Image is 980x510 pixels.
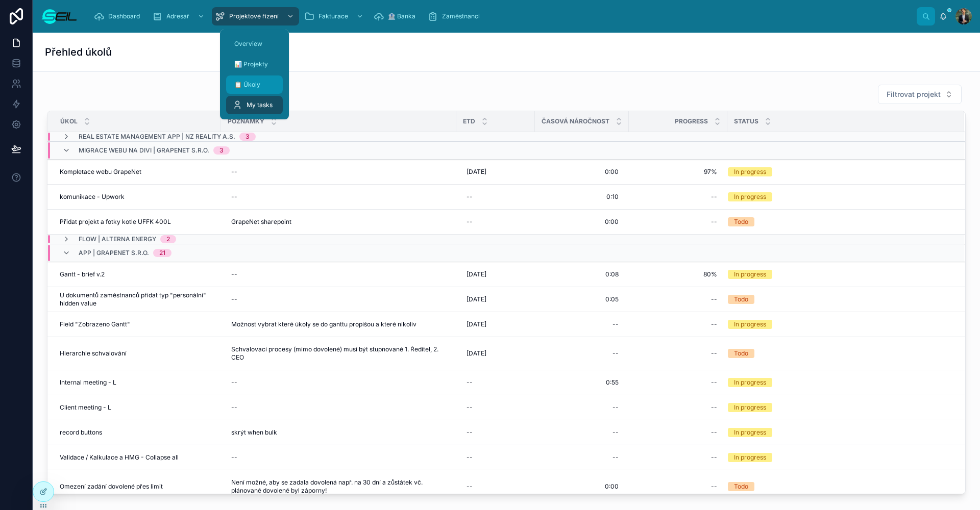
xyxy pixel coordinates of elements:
[541,478,623,495] a: 0:00
[728,295,952,304] a: Todo
[227,266,450,283] a: --
[467,378,473,387] div: --
[234,60,268,68] span: 📊 Projekty
[635,399,721,416] a: --
[227,374,450,391] a: --
[635,266,721,283] a: 80%
[734,482,748,491] div: Todo
[86,5,917,28] div: scrollable content
[728,349,952,358] a: Todo
[728,482,952,491] a: Todo
[60,482,163,491] span: Omezení zadání dovolené přes limit
[60,428,102,437] span: record buttons
[60,193,125,201] span: komunikace - Upwork
[542,117,609,125] span: Časová náročnost
[227,474,450,499] a: Není možné, aby se zadala dovolená např. na 30 dní a zůstátek vč. plánované dovolené byl záporny!
[635,164,721,180] a: 97%
[226,55,283,73] a: 📊 Projekty
[229,12,279,20] span: Projektové řízení
[467,349,486,358] span: [DATE]
[467,193,473,201] div: --
[605,270,619,278] span: 0:08
[231,453,237,462] div: --
[60,270,105,278] span: Gantt - brief v.2
[635,345,721,362] a: --
[79,133,235,141] span: Real estate Management app | NZ Reality a.s.
[639,168,717,176] span: 97%
[734,378,766,387] div: In progress
[639,270,717,278] span: 80%
[541,189,623,205] a: 0:10
[228,117,264,125] span: Poznámky
[635,214,721,230] a: --
[463,117,475,125] span: ETD
[60,349,215,358] a: Hierarchie schvalování
[711,218,717,226] div: --
[734,295,748,304] div: Todo
[231,478,446,495] span: Není možné, aby se zadala dovolená např. na 30 dní a zůstátek vč. plánované dovolené byl záporny!
[728,378,952,387] a: In progress
[467,482,473,491] div: --
[231,218,291,226] span: GrapeNet sharepoint
[231,168,237,176] div: --
[226,96,283,114] a: My tasks
[159,249,165,257] div: 21
[711,349,717,358] div: --
[635,291,721,308] a: --
[60,168,141,176] span: Kompletace webu GrapeNet
[467,270,486,278] span: [DATE]
[60,378,116,387] span: Internal meeting - L
[227,316,450,333] a: Možnost vybrat které úkoly se do ganttu propíšou a které nikoliv
[60,218,171,226] span: Přidat projekt a fotky kotle UFFK 400L
[231,270,237,278] div: --
[711,482,717,491] div: --
[227,189,450,205] a: --
[612,349,619,358] div: --
[462,316,529,333] a: [DATE]
[231,378,237,387] div: --
[301,7,369,25] a: Fakturace
[231,403,237,412] div: --
[462,266,529,283] a: [DATE]
[91,7,147,25] a: Dashboard
[60,453,215,462] a: Validace / Kalkulace a HMG - Collapse all
[612,320,619,328] div: --
[462,478,529,495] a: --
[711,403,717,412] div: --
[541,164,623,180] a: 0:00
[467,453,473,462] div: --
[371,7,423,25] a: 🏦 Banka
[60,482,215,491] a: Omezení zadání dovolené přes limit
[612,403,619,412] div: --
[878,85,962,104] button: Select Button
[60,270,215,278] a: Gantt - brief v.2
[734,217,748,226] div: Todo
[612,428,619,437] div: --
[728,320,952,329] a: In progress
[60,349,127,358] span: Hierarchie schvalování
[79,249,149,257] span: App | GrapeNet s.r.o.
[462,189,529,205] a: --
[728,167,952,176] a: In progress
[605,168,619,176] span: 0:00
[41,8,78,24] img: App logo
[734,117,758,125] span: Status
[734,270,766,279] div: In progress
[635,424,721,441] a: --
[219,146,224,155] div: 3
[734,403,766,412] div: In progress
[711,453,717,462] div: --
[166,12,189,20] span: Adresář
[728,217,952,226] a: Todo
[462,291,529,308] a: [DATE]
[728,270,952,279] a: In progress
[734,453,766,462] div: In progress
[462,374,529,391] a: --
[149,7,210,25] a: Adresář
[462,164,529,180] a: [DATE]
[605,218,619,226] span: 0:00
[605,295,619,303] span: 0:05
[60,168,215,176] a: Kompletace webu GrapeNet
[60,403,215,412] a: Client meeting - L
[606,378,619,387] span: 0:55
